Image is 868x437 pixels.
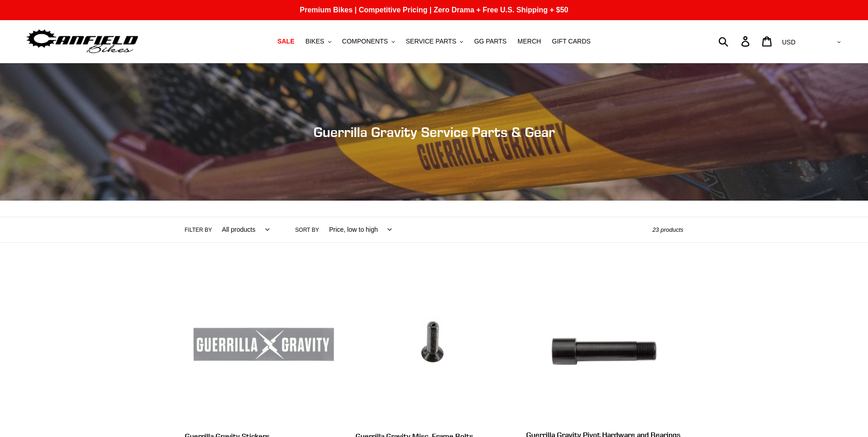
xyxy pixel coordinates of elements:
label: Sort by [295,226,319,234]
span: BIKES [305,38,324,45]
a: GG PARTS [469,35,511,48]
span: SALE [277,38,294,45]
a: GIFT CARDS [547,35,595,48]
a: MERCH [513,35,545,48]
span: MERCH [518,38,541,45]
button: COMPONENTS [338,35,399,48]
span: GG PARTS [474,38,507,45]
img: Canfield Bikes [25,27,140,56]
label: Filter by [185,226,212,234]
span: GIFT CARDS [552,38,591,45]
a: SALE [273,35,299,48]
span: SERVICE PARTS [406,38,456,45]
button: BIKES [301,35,335,48]
span: Guerrilla Gravity Service Parts & Gear [313,124,555,140]
input: Search [723,31,747,51]
span: COMPONENTS [342,38,388,45]
span: 23 products [652,226,684,233]
button: SERVICE PARTS [401,35,468,48]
